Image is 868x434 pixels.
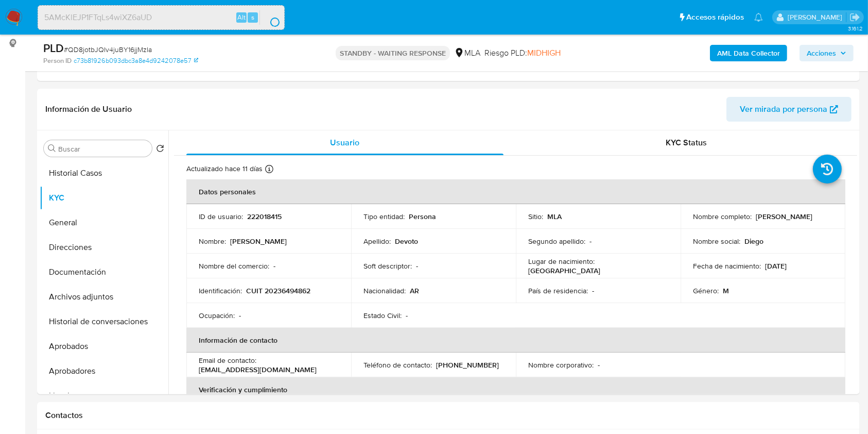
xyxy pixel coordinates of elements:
[666,137,707,148] span: KYC Status
[40,383,168,408] button: Lista Interna
[528,266,600,275] p: [GEOGRAPHIC_DATA]
[410,286,419,295] p: AR
[336,46,450,60] p: STANDBY - WAITING RESPONSE
[710,45,787,61] button: AML Data Collector
[40,334,168,359] button: Aprobados
[363,261,412,271] p: Soft descriptor :
[40,309,168,334] button: Historial de conversaciones
[807,45,836,61] span: Acciones
[717,45,780,61] b: AML Data Collector
[693,212,752,221] p: Nombre completo :
[186,179,845,204] th: Datos personales
[723,286,729,295] p: M
[58,144,148,154] input: Buscar
[199,237,226,246] p: Nombre :
[528,286,588,295] p: País de residencia :
[756,212,812,221] p: [PERSON_NAME]
[454,47,480,59] div: MLA
[199,311,235,320] p: Ocupación :
[156,144,164,156] button: Volver al orden por defecto
[589,237,592,246] p: -
[246,286,310,295] p: CUIT 20236494862
[251,12,254,22] span: s
[40,161,168,186] button: Historial Casos
[484,47,561,59] span: Riesgo PLD:
[64,44,152,55] span: # QD8jotbJQIv4juBY16jjMzIa
[199,212,243,221] p: ID de usuario :
[693,237,740,246] p: Nombre social :
[363,237,391,246] p: Apellido :
[259,10,281,25] button: search-icon
[363,311,402,320] p: Estado Civil :
[693,261,761,271] p: Fecha de nacimiento :
[740,97,827,122] span: Ver mirada por persona
[43,56,72,65] b: Person ID
[40,285,168,309] button: Archivos adjuntos
[230,237,287,246] p: [PERSON_NAME]
[186,164,263,174] p: Actualizado hace 11 días
[395,237,418,246] p: Devoto
[363,286,406,295] p: Nacionalidad :
[40,359,168,383] button: Aprobadores
[237,12,246,22] span: Alt
[849,12,860,23] a: Salir
[74,56,198,65] a: c73b81926b093dbc3a8e4d9242078e57
[40,186,168,210] button: KYC
[848,24,863,32] span: 3.161.2
[43,40,64,56] b: PLD
[199,356,256,365] p: Email de contacto :
[40,210,168,235] button: General
[693,286,719,295] p: Género :
[528,237,585,246] p: Segundo apellido :
[765,261,787,271] p: [DATE]
[363,212,405,221] p: Tipo entidad :
[199,261,269,271] p: Nombre del comercio :
[754,13,763,22] a: Notificaciones
[45,104,132,114] h1: Información de Usuario
[48,144,56,153] button: Buscar
[598,360,600,370] p: -
[199,365,317,374] p: [EMAIL_ADDRESS][DOMAIN_NAME]
[528,257,595,266] p: Lugar de nacimiento :
[45,410,852,421] h1: Contactos
[38,11,284,24] input: Buscar usuario o caso...
[239,311,241,320] p: -
[592,286,594,295] p: -
[273,261,275,271] p: -
[406,311,408,320] p: -
[528,360,594,370] p: Nombre corporativo :
[186,377,845,402] th: Verificación y cumplimiento
[436,360,499,370] p: [PHONE_NUMBER]
[409,212,436,221] p: Persona
[330,137,359,148] span: Usuario
[186,328,845,353] th: Información de contacto
[40,260,168,285] button: Documentación
[547,212,562,221] p: MLA
[788,12,846,22] p: julieta.rodriguez@mercadolibre.com
[416,261,418,271] p: -
[800,45,854,61] button: Acciones
[726,97,852,122] button: Ver mirada por persona
[40,235,168,260] button: Direcciones
[528,212,543,221] p: Sitio :
[686,12,744,23] span: Accesos rápidos
[199,286,242,295] p: Identificación :
[527,47,561,59] span: MIDHIGH
[363,360,432,370] p: Teléfono de contacto :
[247,212,282,221] p: 222018415
[744,237,763,246] p: Diego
